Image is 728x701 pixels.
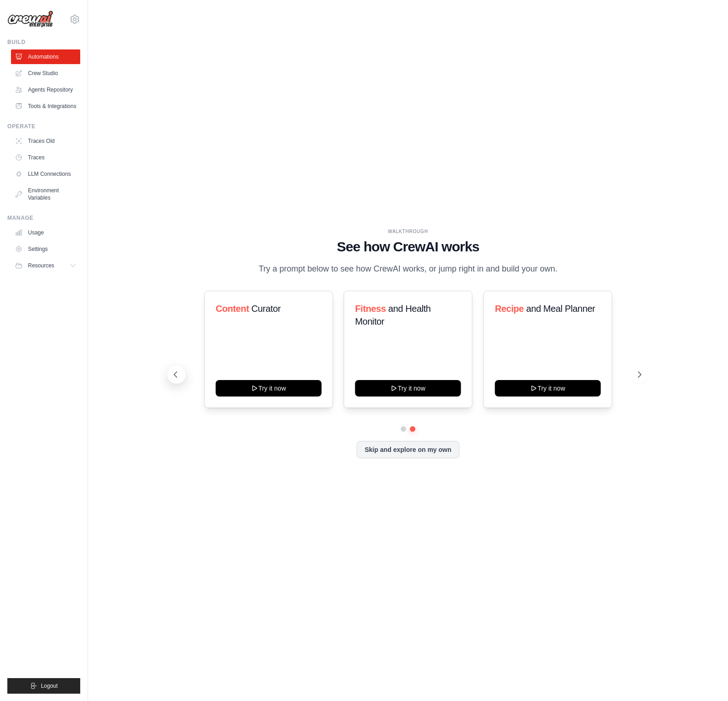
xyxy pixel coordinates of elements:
[7,38,80,46] div: Build
[7,214,80,222] div: Manage
[355,380,461,397] button: Try it now
[495,304,524,314] span: Recipe
[11,258,80,273] button: Resources
[357,441,459,458] button: Skip and explore on my own
[11,150,80,165] a: Traces
[11,183,80,205] a: Environment Variables
[682,657,728,701] iframe: Chat Widget
[355,304,386,314] span: Fitness
[11,167,80,181] a: LLM Connections
[215,380,321,397] button: Try it now
[11,82,80,97] a: Agents Repository
[254,262,562,276] p: Try a prompt below to see how CrewAI works, or jump right in and build your own.
[41,682,58,690] span: Logout
[11,49,80,64] a: Automations
[11,225,80,240] a: Usage
[175,228,641,235] div: WALKTHROUGH
[251,304,281,314] span: Curator
[215,304,249,314] span: Content
[7,678,80,694] button: Logout
[7,11,53,28] img: Logo
[355,304,431,326] span: and Health Monitor
[28,262,54,269] span: Resources
[11,66,80,81] a: Crew Studio
[7,123,80,130] div: Operate
[175,239,641,255] h1: See how CrewAI works
[11,242,80,256] a: Settings
[495,380,601,397] button: Try it now
[11,134,80,148] a: Traces Old
[11,99,80,114] a: Tools & Integrations
[526,304,595,314] span: and Meal Planner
